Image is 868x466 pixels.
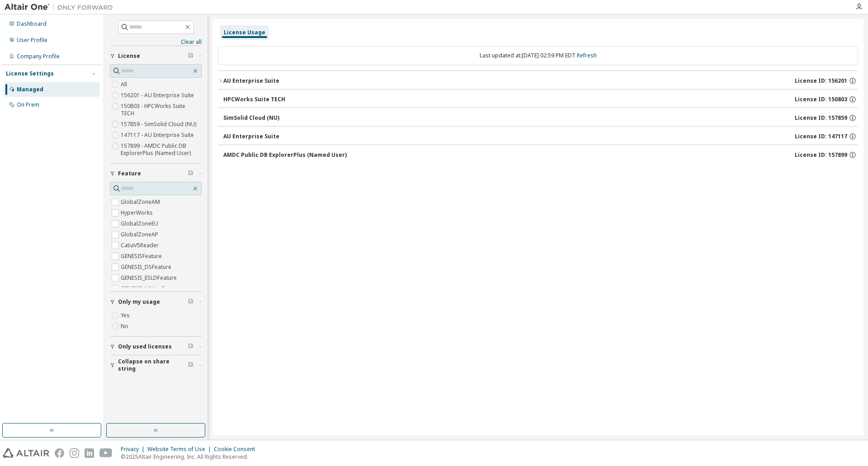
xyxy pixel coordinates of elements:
span: License ID: 157899 [795,151,847,159]
span: Only my usage [118,298,160,306]
button: HPCWorks Suite TECHLicense ID: 150803 [223,89,858,109]
span: License ID: 157859 [795,114,847,122]
button: License [110,46,202,66]
p: © 2025 Altair Engineering, Inc. All Rights Reserved. [121,453,260,461]
label: 157899 - AMDC Public DB ExplorerPlus (Named User) [121,141,202,159]
label: 157859 - SimSolid Cloud (NU) [121,119,198,130]
img: linkedin.svg [85,448,94,458]
span: License ID: 147117 [795,133,847,140]
div: User Profile [17,37,47,44]
button: AMDC Public DB ExplorerPlus (Named User)License ID: 157899 [223,145,858,165]
div: AU Enterprise Suite [223,133,279,140]
label: GlobalZoneAM [121,197,162,207]
div: Website Terms of Use [147,446,214,453]
label: Yes [121,310,132,321]
span: Clear filter [188,298,193,306]
label: HyperWorks [121,207,155,218]
span: Clear filter [188,170,193,177]
img: Altair One [5,3,118,12]
button: AU Enterprise SuiteLicense ID: 156201 [218,71,858,91]
label: 150803 - HPCWorks Suite TECH [121,101,202,119]
label: 147117 - AU Enterprise Suite [121,130,196,141]
span: Clear filter [188,343,193,350]
span: Clear filter [188,362,193,369]
div: Last updated at: [DATE] 02:59 PM EDT [218,46,858,65]
label: GENESIS_DSFeature [121,262,173,273]
img: youtube.svg [99,448,113,458]
label: No [121,321,130,332]
button: Only my usage [110,292,202,312]
span: Only used licenses [118,343,172,350]
div: Cookie Consent [214,446,260,453]
label: GENESIS_ESLDFeature [121,273,179,283]
div: Company Profile [17,53,60,60]
button: SimSolid Cloud (NU)License ID: 157859 [223,108,858,128]
button: Feature [110,164,202,184]
span: License ID: 150803 [795,96,847,103]
div: On Prem [17,101,39,108]
span: Collapse on share string [118,358,188,372]
label: GENESISFeature [121,251,164,262]
label: GlobalZoneEU [121,218,160,229]
div: HPCWorks Suite TECH [223,96,285,103]
div: License Usage [224,29,265,36]
div: AU Enterprise Suite [223,77,279,85]
div: Privacy [121,446,147,453]
label: CatiaV5Reader [121,240,160,251]
div: Dashboard [17,20,47,28]
button: AU Enterprise SuiteLicense ID: 147117 [223,127,858,146]
span: License [118,52,140,60]
button: Only used licenses [110,337,202,357]
label: All [121,79,129,90]
img: altair_logo.svg [3,448,49,458]
span: License ID: 156201 [795,77,847,85]
span: Feature [118,170,141,177]
span: Clear filter [188,52,193,60]
a: Clear all [110,38,202,46]
img: instagram.svg [70,448,79,458]
div: Managed [17,86,43,93]
div: AMDC Public DB ExplorerPlus (Named User) [223,151,347,159]
button: Collapse on share string [110,355,202,375]
img: facebook.svg [55,448,64,458]
a: Refresh [577,52,597,59]
label: GENESIS_MMapFeature [121,283,183,294]
label: 156201 - AU Enterprise Suite [121,90,196,101]
div: SimSolid Cloud (NU) [223,114,279,122]
div: License Settings [6,70,54,77]
label: GlobalZoneAP [121,229,160,240]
